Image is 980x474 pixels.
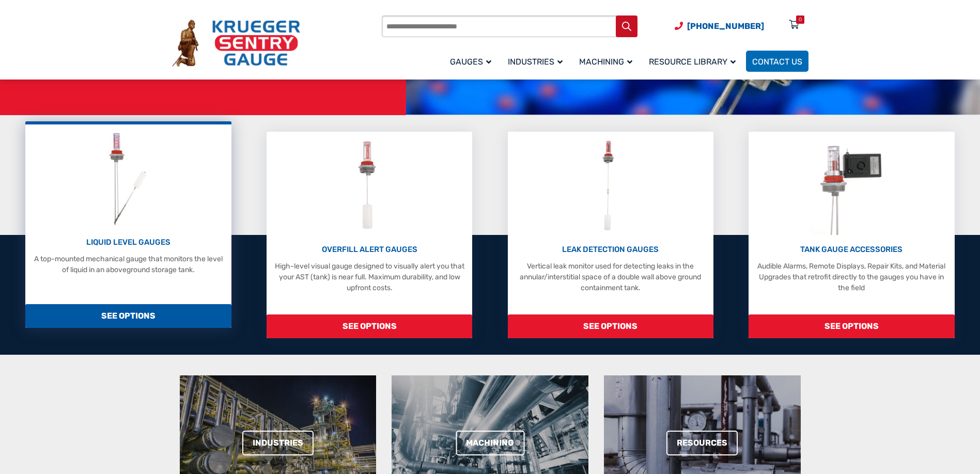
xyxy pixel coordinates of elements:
[590,137,631,235] img: Leak Detection Gauges
[508,132,713,338] a: Leak Detection Gauges LEAK DETECTION GAUGES Vertical leak monitor used for detecting leaks in the...
[687,21,764,31] span: [PHONE_NUMBER]
[508,314,713,338] span: SEE OPTIONS
[25,304,231,328] span: SEE OPTIONS
[267,314,472,338] span: SEE OPTIONS
[456,431,524,455] a: Machining
[746,51,808,72] a: Contact Us
[444,49,502,73] a: Gauges
[30,236,226,248] p: LIQUID LEVEL GAUGES
[649,57,736,67] span: Resource Library
[752,57,802,67] span: Contact Us
[579,57,632,67] span: Machining
[502,49,573,73] a: Industries
[242,431,314,455] a: Industries
[573,49,643,73] a: Machining
[172,20,300,67] img: Krueger Sentry Gauge
[754,261,949,293] p: Audible Alarms, Remote Displays, Repair Kits, and Material Upgrades that retrofit directly to the...
[272,244,467,256] p: OVERFILL ALERT GAUGES
[508,57,563,67] span: Industries
[25,121,231,328] a: Liquid Level Gauges LIQUID LEVEL GAUGES A top-mounted mechanical gauge that monitors the level of...
[666,431,738,455] a: Resources
[450,57,491,67] span: Gauges
[513,244,708,256] p: LEAK DETECTION GAUGES
[347,137,393,235] img: Overfill Alert Gauges
[272,261,467,293] p: High-level visual gauge designed to visually alert you that your AST (tank) is near full. Maximum...
[810,137,893,235] img: Tank Gauge Accessories
[675,20,764,33] a: Phone Number (920) 434-8860
[749,132,954,338] a: Tank Gauge Accessories TANK GAUGE ACCESSORIES Audible Alarms, Remote Displays, Repair Kits, and M...
[749,314,954,338] span: SEE OPTIONS
[30,254,226,275] p: A top-mounted mechanical gauge that monitors the level of liquid in an aboveground storage tank.
[101,130,155,228] img: Liquid Level Gauges
[513,261,708,293] p: Vertical leak monitor used for detecting leaks in the annular/interstitial space of a double wall...
[267,132,472,338] a: Overfill Alert Gauges OVERFILL ALERT GAUGES High-level visual gauge designed to visually alert yo...
[799,15,802,24] div: 0
[643,49,746,73] a: Resource Library
[754,244,949,256] p: TANK GAUGE ACCESSORIES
